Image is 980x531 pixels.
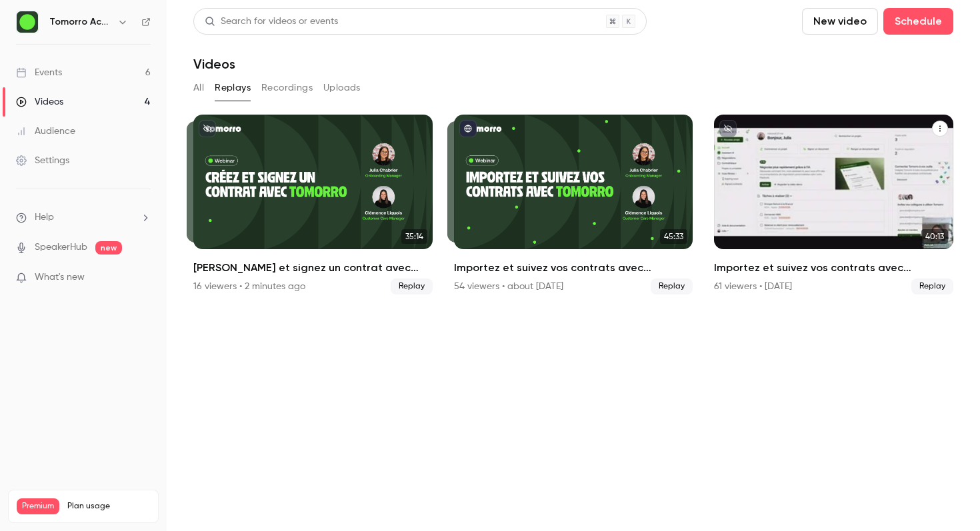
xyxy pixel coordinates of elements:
[911,278,953,294] span: Replay
[719,120,737,137] button: unpublished
[454,115,693,294] li: Importez et suivez vos contrats avec Tomorro
[193,56,235,72] h1: Videos
[215,77,251,99] button: Replays
[135,272,151,284] iframe: Noticeable Trigger
[401,229,427,244] span: 35:14
[16,95,63,109] div: Videos
[35,270,85,284] span: What's new
[921,229,948,244] span: 40:13
[323,77,361,99] button: Uploads
[49,15,112,29] h6: Tomorro Academy
[95,241,122,255] span: new
[67,501,150,512] span: Plan usage
[193,280,305,293] div: 16 viewers • 2 minutes ago
[17,498,59,514] span: Premium
[17,11,38,33] img: Tomorro Academy
[193,115,433,294] a: 35:1435:14[PERSON_NAME] et signez un contrat avec [PERSON_NAME]16 viewers • 2 minutes agoReplay
[193,77,204,99] button: All
[802,8,878,35] button: New video
[16,66,62,79] div: Events
[714,115,953,294] li: Importez et suivez vos contrats avec Tomorro
[391,278,433,294] span: Replay
[459,120,477,137] button: published
[193,115,953,294] ul: Videos
[205,15,338,29] div: Search for videos or events
[714,260,953,276] h2: Importez et suivez vos contrats avec [PERSON_NAME]
[193,115,433,294] li: Créez et signez un contrat avec Tomorro
[714,115,953,294] a: 40:13Importez et suivez vos contrats avec [PERSON_NAME]61 viewers • [DATE]Replay
[35,211,54,225] span: Help
[193,260,433,276] h2: [PERSON_NAME] et signez un contrat avec [PERSON_NAME]
[454,115,693,294] a: 45:3345:33Importez et suivez vos contrats avec [PERSON_NAME]54 viewers • about [DATE]Replay
[660,229,687,244] span: 45:33
[193,8,953,523] section: Videos
[651,278,693,294] span: Replay
[714,280,792,293] div: 61 viewers • [DATE]
[261,77,313,99] button: Recordings
[16,211,151,225] li: help-dropdown-opener
[199,120,216,137] button: unpublished
[16,125,75,138] div: Audience
[454,260,693,276] h2: Importez et suivez vos contrats avec [PERSON_NAME]
[883,8,953,35] button: Schedule
[35,241,87,255] a: SpeakerHub
[16,154,69,167] div: Settings
[454,280,563,293] div: 54 viewers • about [DATE]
